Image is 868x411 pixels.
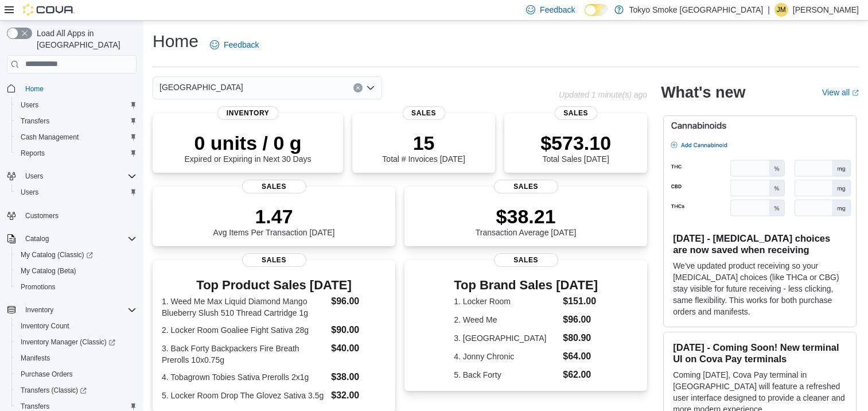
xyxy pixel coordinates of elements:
a: My Catalog (Beta) [16,264,81,278]
span: Sales [242,180,306,193]
dd: $151.00 [563,294,598,308]
button: Purchase Orders [11,366,141,382]
button: Manifests [11,350,141,366]
dt: 3. Back Forty Backpackers Fire Breath Prerolls 10x0.75g [162,343,326,366]
a: Transfers [16,114,54,128]
span: Manifests [16,351,137,365]
div: Expired or Expiring in Next 30 Days [185,131,312,164]
svg: External link [852,90,859,96]
dd: $96.00 [563,313,598,327]
h2: What's new [661,83,745,102]
span: Promotions [21,282,56,292]
button: My Catalog (Beta) [11,263,141,279]
div: Total # Invoices [DATE] [382,131,465,164]
span: Transfers (Classic) [16,383,137,397]
p: 1.47 [213,205,335,228]
span: My Catalog (Beta) [16,264,137,278]
span: Purchase Orders [21,370,73,379]
span: Transfers [21,402,49,411]
span: Purchase Orders [16,367,137,381]
span: Sales [242,253,306,267]
p: | [768,3,770,17]
a: Inventory Count [16,319,74,333]
span: Manifests [21,354,50,363]
button: Users [21,169,48,183]
button: Inventory [2,302,141,318]
a: Inventory Manager (Classic) [11,334,141,350]
span: Users [21,188,38,197]
a: Users [16,185,43,199]
div: Total Sales [DATE] [540,131,611,164]
button: Transfers [11,113,141,129]
h3: [DATE] - Coming Soon! New terminal UI on Cova Pay terminals [673,342,847,365]
div: Transaction Average [DATE] [476,205,577,237]
span: Inventory Count [16,319,137,333]
span: Inventory [25,305,53,315]
span: Users [21,100,38,110]
p: 15 [382,131,465,154]
span: Promotions [16,280,137,294]
span: Transfers [16,114,137,128]
h3: Top Product Sales [DATE] [162,278,386,292]
span: Users [25,172,43,181]
a: Cash Management [16,130,83,144]
span: Sales [554,106,597,120]
button: Clear input [353,83,363,92]
dd: $40.00 [331,342,386,355]
button: Inventory Count [11,318,141,334]
input: Dark Mode [585,4,609,16]
button: Reports [11,145,141,161]
button: Inventory [21,303,58,317]
span: Cash Management [16,130,137,144]
a: Reports [16,146,49,160]
dt: 2. Locker Room Goaliee Fight Sativa 28g [162,324,326,336]
dd: $32.00 [331,389,386,402]
button: Users [2,168,141,184]
button: Catalog [21,232,53,246]
a: Inventory Manager (Classic) [16,335,120,349]
img: Cova [23,4,75,15]
span: Customers [25,211,59,220]
span: Reports [21,149,45,158]
span: Inventory [21,303,137,317]
button: Users [11,97,141,113]
dt: 3. [GEOGRAPHIC_DATA] [454,332,558,344]
span: Transfers [21,117,49,126]
dt: 5. Back Forty [454,369,558,381]
dd: $96.00 [331,294,386,308]
span: Catalog [21,232,137,246]
button: Users [11,184,141,200]
span: Users [16,98,137,112]
a: Customers [21,209,63,223]
button: Cash Management [11,129,141,145]
p: We've updated product receiving so your [MEDICAL_DATA] choices (like THCa or CBG) stay visible fo... [673,260,847,317]
a: Home [21,82,48,96]
a: My Catalog (Classic) [11,247,141,263]
button: Home [2,80,141,97]
span: JM [777,3,786,17]
a: Transfers (Classic) [16,383,91,397]
button: Catalog [2,231,141,247]
span: Users [21,169,137,183]
p: $573.10 [540,131,611,154]
span: Reports [16,146,137,160]
span: Sales [494,253,558,267]
dt: 1. Locker Room [454,296,558,307]
p: 0 units / 0 g [185,131,312,154]
dd: $64.00 [563,350,598,363]
h3: [DATE] - [MEDICAL_DATA] choices are now saved when receiving [673,232,847,255]
span: [GEOGRAPHIC_DATA] [159,80,243,94]
dt: 4. Jonny Chronic [454,351,558,362]
span: Load All Apps in [GEOGRAPHIC_DATA] [32,28,137,51]
span: Sales [402,106,445,120]
div: Avg Items Per Transaction [DATE] [213,205,335,237]
h1: Home [153,30,198,53]
span: Users [16,185,137,199]
span: Home [25,84,44,94]
span: Cash Management [21,133,79,142]
a: Purchase Orders [16,367,77,381]
a: Transfers (Classic) [11,382,141,398]
h3: Top Brand Sales [DATE] [454,278,598,292]
dt: 4. Tobagrown Tobies Sativa Prerolls 2x1g [162,371,326,383]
